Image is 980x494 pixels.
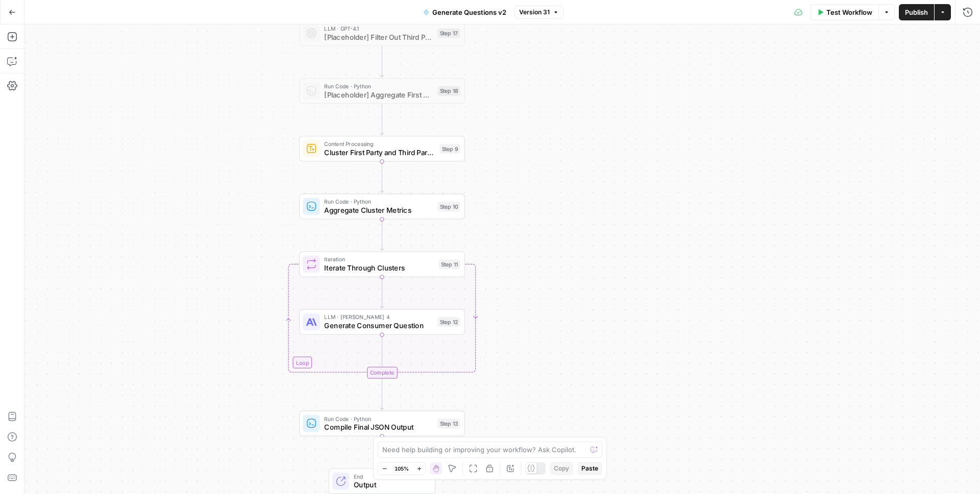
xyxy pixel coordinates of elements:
[519,8,550,17] span: Version 31
[440,144,460,154] div: Step 9
[324,147,435,158] span: Cluster First Party and Third Party Keywords
[324,205,433,215] span: Aggregate Cluster Metrics
[324,262,434,273] span: Iterate Through Clusters
[324,82,433,90] span: Run Code · Python
[550,462,573,475] button: Copy
[354,472,426,481] span: End
[324,24,433,33] span: LLM · GPT-4.1
[417,4,512,20] button: Generate Questions v2
[395,464,409,473] span: 105%
[437,418,460,428] div: Step 13
[581,464,598,473] span: Paste
[324,140,435,149] span: Content Processing
[299,20,465,46] div: LLM · GPT-4.1[Placeholder] Filter Out Third Party Brand KeywordsStep 17
[299,136,465,161] div: Content ProcessingCluster First Party and Third Party KeywordsStep 9
[299,468,465,494] div: EndOutput
[299,411,465,436] div: Run Code · PythonCompile Final JSON OutputStep 13
[324,414,433,423] span: Run Code · Python
[324,313,433,322] span: LLM · [PERSON_NAME] 4
[826,7,872,17] span: Test Workflow
[324,422,433,433] span: Compile Final JSON Output
[438,259,460,269] div: Step 11
[299,78,465,104] div: Run Code · Python[Placeholder] Aggregate First Party and Third Party Organic KeywordsStep 18
[324,320,433,331] span: Generate Consumer Question
[299,367,465,379] div: Complete
[367,367,398,379] div: Complete
[380,277,383,308] g: Edge from step_11 to step_12
[299,251,465,277] div: LoopIterationIterate Through ClustersStep 11
[306,143,317,154] img: 14hgftugzlhicq6oh3k7w4rc46c1
[432,7,506,17] span: Generate Questions v2
[437,86,460,96] div: Step 18
[899,4,934,20] button: Publish
[811,4,878,20] button: Test Workflow
[380,219,383,251] g: Edge from step_10 to step_11
[514,6,563,19] button: Version 31
[905,7,928,17] span: Publish
[299,309,465,335] div: LLM · [PERSON_NAME] 4Generate Consumer QuestionStep 12
[437,202,460,211] div: Step 10
[324,255,434,264] span: Iteration
[324,197,433,206] span: Run Code · Python
[324,89,433,100] span: [Placeholder] Aggregate First Party and Third Party Organic Keywords
[437,317,460,327] div: Step 12
[380,161,383,192] g: Edge from step_9 to step_10
[354,480,426,490] span: Output
[299,193,465,219] div: Run Code · PythonAggregate Cluster MetricsStep 10
[380,104,383,135] g: Edge from step_18 to step_9
[437,29,460,38] div: Step 17
[324,32,433,42] span: [Placeholder] Filter Out Third Party Brand Keywords
[380,46,383,77] g: Edge from step_17 to step_18
[577,462,602,475] button: Paste
[554,464,569,473] span: Copy
[380,379,383,410] g: Edge from step_11-iteration-end to step_13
